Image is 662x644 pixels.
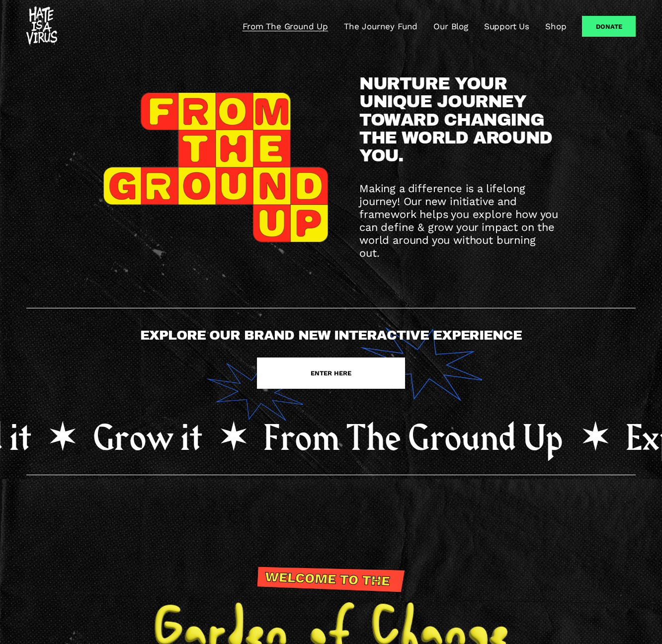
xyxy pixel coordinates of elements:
img: #HATEISAVIRUS [26,6,57,46]
a: From The Ground Up [243,20,328,32]
a: Support Us [484,20,529,32]
tspan: • [48,416,76,461]
a: The Journey Fund [344,20,417,32]
tspan: From The Ground Up [263,416,562,461]
span: NURTURE YOUR UNIQUE JOURNEY TOWARD CHANGING THE WORLD AROUND YOU. [359,74,558,165]
a: Donate [582,16,635,37]
tspan: • [219,416,247,461]
tspan: • [581,416,609,461]
tspan: Grow it [92,416,203,461]
a: ENTER HERE [257,358,405,389]
span: Making a difference is a lifelong journey! Our new initiative and framework helps you explore how... [359,182,562,260]
a: Shop [545,20,566,32]
a: Our Blog [433,20,468,32]
h4: EXPLORE OUR BRAND NEW INTERACTIVE EXPERIENCE [103,329,559,343]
